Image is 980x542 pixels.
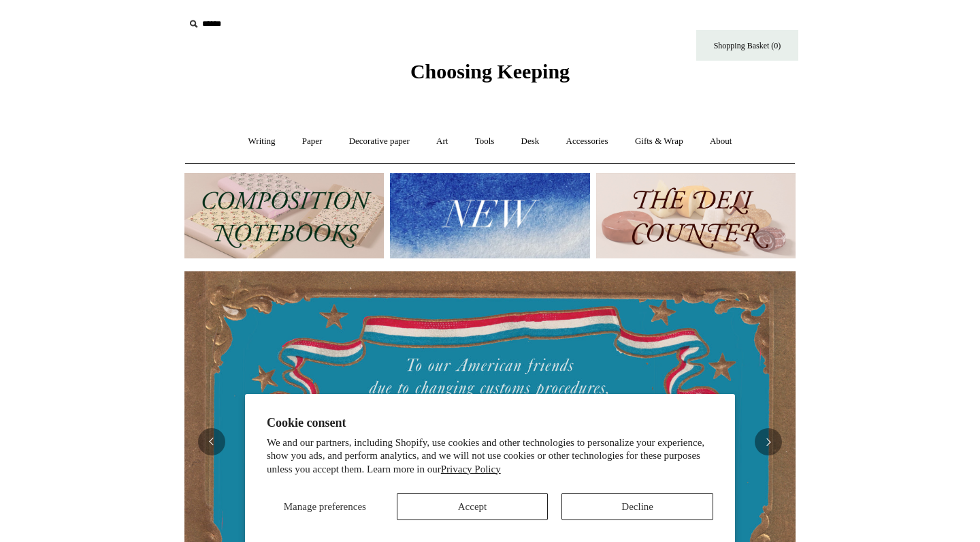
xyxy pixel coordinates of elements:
[236,123,288,160] a: Writing
[463,123,507,160] a: Tools
[554,123,621,160] a: Accessories
[561,493,713,520] button: Decline
[198,428,225,455] button: Previous
[337,123,422,160] a: Decorative paper
[623,123,696,160] a: Gifts & Wrap
[410,71,570,80] a: Choosing Keeping
[267,436,713,477] p: We and our partners, including Shopify, use cookies and other technologies to personalize your ex...
[284,501,366,512] span: Manage preferences
[698,123,745,160] a: About
[441,464,501,475] a: Privacy Policy
[509,123,552,160] a: Desk
[755,428,782,455] button: Next
[410,60,570,82] span: Choosing Keeping
[424,123,460,160] a: Art
[267,416,713,430] h2: Cookie consent
[290,123,335,160] a: Paper
[696,30,798,61] a: Shopping Basket (0)
[390,173,589,258] img: New.jpg__PID:f73bdf93-380a-4a35-bcfe-7823039498e1
[397,493,549,520] button: Accept
[267,493,383,520] button: Manage preferences
[596,173,796,258] img: The Deli Counter
[184,173,384,258] img: 202302 Composition ledgers.jpg__PID:69722ee6-fa44-49dd-a067-31375e5d54ec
